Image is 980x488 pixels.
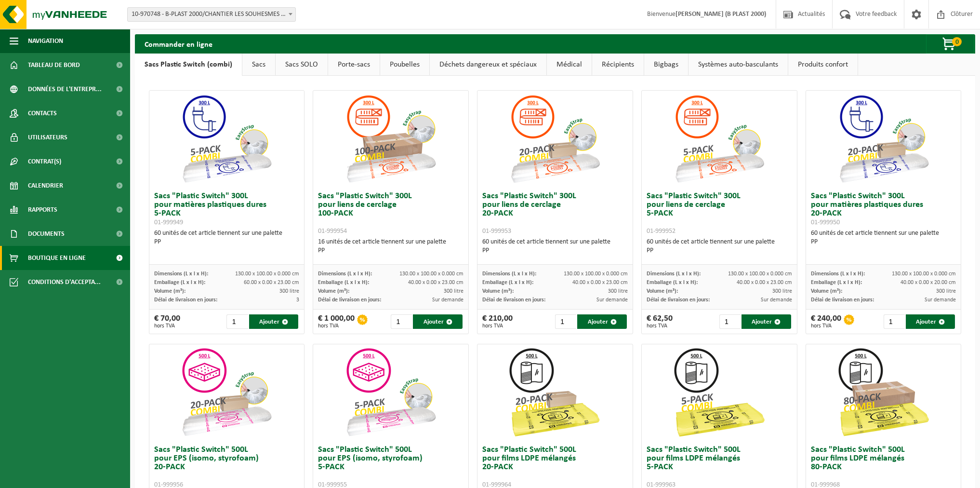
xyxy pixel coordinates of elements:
div: PP [154,238,300,246]
span: 40.00 x 0.00 x 23.00 cm [572,280,628,285]
button: Ajouter [742,314,791,329]
span: Sur demande [761,297,792,303]
div: 60 unités de cet article tiennent sur une palette [811,229,956,246]
strong: [PERSON_NAME] (B PLAST 2000) [675,11,766,18]
span: Conditions d'accepta... [28,270,101,294]
span: Sur demande [596,297,628,303]
button: 0 [926,34,974,54]
span: 40.00 x 0.00 x 23.00 cm [737,280,792,285]
h3: Sacs "Plastic Switch" 300L pour liens de cerclage 20-PACK [482,192,628,235]
span: Navigation [28,29,63,53]
span: Délai de livraison en jours: [318,297,381,303]
span: 60.00 x 0.00 x 23.00 cm [244,280,299,285]
span: Emballage (L x l x H): [647,280,698,285]
span: Volume (m³): [647,288,678,294]
h3: Sacs "Plastic Switch" 300L pour matières plastiques dures 5-PACK [154,192,300,227]
span: Dimensions (L x l x H): [811,271,865,277]
span: Emballage (L x l x H): [482,280,533,285]
div: PP [811,238,956,246]
iframe: chat widget [5,467,161,488]
h3: Sacs "Plastic Switch" 300L pour liens de cerclage 5-PACK [647,192,792,235]
button: Ajouter [413,314,463,329]
div: 60 unités de cet article tiennent sur une palette [154,229,300,246]
div: 60 unités de cet article tiennent sur une palette [647,238,792,255]
input: 1 [884,314,905,329]
a: Bigbags [644,54,688,76]
span: 300 litre [936,288,956,294]
img: 01-999954 [343,91,439,187]
span: Dimensions (L x l x H): [318,271,372,277]
div: € 62,50 [647,314,673,329]
img: 01-999955 [343,344,439,441]
span: Délai de livraison en jours: [811,297,874,303]
a: Systèmes auto-basculants [689,54,788,76]
img: 01-999949 [178,91,275,187]
span: Boutique en ligne [28,246,86,270]
span: 130.00 x 100.00 x 0.000 cm [564,271,628,277]
input: 1 [391,314,412,329]
img: 01-999952 [671,91,768,187]
img: 01-999950 [835,91,932,187]
span: Sur demande [432,297,464,303]
span: Calendrier [28,174,63,198]
span: 01-999949 [154,219,183,226]
span: 0 [952,37,962,46]
span: 130.00 x 100.00 x 0.000 cm [892,271,956,277]
span: 130.00 x 100.00 x 0.000 cm [399,271,464,277]
span: 01-999950 [811,219,840,226]
span: 10-970748 - B-PLAST 2000/CHANTIER LES SOUHESMES RAMPONT - LES SOUHESMES RAMPONT [127,7,296,22]
div: € 240,00 [811,314,841,329]
a: Produits confort [788,54,858,76]
span: Volume (m³): [482,288,514,294]
span: 01-999952 [647,228,675,235]
button: Ajouter [577,314,627,329]
div: PP [647,246,792,255]
span: Volume (m³): [154,288,185,294]
span: 130.00 x 100.00 x 0.000 cm [235,271,299,277]
span: hors TVA [482,323,513,329]
span: Données de l'entrepr... [28,77,102,101]
span: Dimensions (L x l x H): [482,271,536,277]
img: 01-999953 [507,91,603,187]
span: 300 litre [608,288,628,294]
a: Sacs SOLO [276,54,328,76]
button: Ajouter [249,314,299,329]
div: PP [318,246,464,255]
span: Documents [28,222,65,246]
div: € 210,00 [482,314,513,329]
span: Emballage (L x l x H): [318,280,369,285]
span: hors TVA [318,323,355,329]
span: 300 litre [444,288,464,294]
a: Poubelles [380,54,429,76]
span: Délai de livraison en jours: [482,297,545,303]
span: Volume (m³): [811,288,842,294]
a: Porte-sacs [328,54,380,76]
span: hors TVA [154,323,180,329]
input: 1 [719,314,741,329]
span: Volume (m³): [318,288,349,294]
a: Récipients [592,54,644,76]
span: Emballage (L x l x H): [811,280,862,285]
span: Utilisateurs [28,125,67,149]
img: 01-999968 [835,344,932,441]
span: 01-999953 [482,228,511,235]
span: 3 [296,297,299,303]
div: 16 unités de cet article tiennent sur une palette [318,238,464,255]
div: 60 unités de cet article tiennent sur une palette [482,238,628,255]
a: Médical [547,54,592,76]
span: Emballage (L x l x H): [154,280,205,285]
div: € 70,00 [154,314,180,329]
span: 40.00 x 0.00 x 23.00 cm [408,280,464,285]
span: Délai de livraison en jours: [154,297,217,303]
h3: Sacs "Plastic Switch" 300L pour liens de cerclage 100-PACK [318,192,464,235]
input: 1 [555,314,576,329]
span: hors TVA [647,323,673,329]
span: Contacts [28,101,57,125]
span: Rapports [28,198,57,222]
span: Tableau de bord [28,53,80,77]
span: 130.00 x 100.00 x 0.000 cm [728,271,792,277]
a: Déchets dangereux et spéciaux [430,54,546,76]
img: 01-999956 [178,344,275,441]
span: 10-970748 - B-PLAST 2000/CHANTIER LES SOUHESMES RAMPONT - LES SOUHESMES RAMPONT [128,8,295,21]
span: Dimensions (L x l x H): [647,271,701,277]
